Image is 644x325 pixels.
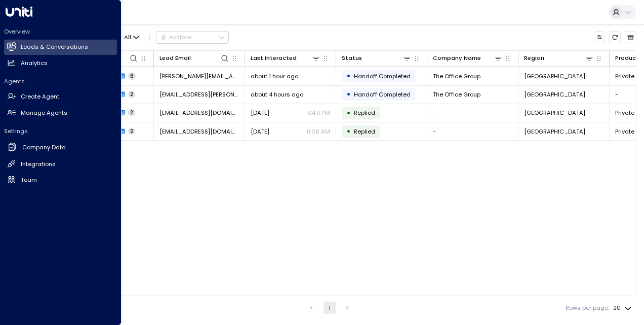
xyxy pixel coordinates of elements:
span: 2 [128,109,135,116]
a: Manage Agents [4,105,117,120]
div: • [346,87,351,101]
p: 04:11 PM [308,109,330,117]
button: Archived Leads [625,31,636,43]
div: Company Name [433,53,503,63]
a: Leads & Conversations [4,40,117,55]
a: Create Agent [4,89,117,105]
span: jamespinnerbbr@gmail.com [159,109,239,117]
nav: pagination navigation [305,302,354,314]
span: All [124,34,131,41]
td: - [427,122,518,140]
div: • [346,124,351,138]
span: The Office Group [433,90,480,99]
div: Last Interacted [251,53,320,63]
span: London [524,109,585,117]
td: - [427,104,518,122]
div: Status [342,53,412,63]
div: • [346,106,351,120]
label: Rows per page: [566,304,609,312]
div: Last Interacted [251,53,297,63]
span: charlotte.gomm@theofficegroup.com [159,90,239,99]
div: Region [524,53,594,63]
span: Handoff Completed [354,90,411,99]
div: Actions [160,34,192,41]
div: Lead Email [159,53,191,63]
span: 6 [128,73,136,80]
span: Handoff Completed [354,72,411,80]
h2: Create Agent [21,92,59,101]
h2: Leads & Conversations [21,43,88,51]
span: about 4 hours ago [251,90,303,99]
div: Lead Email [159,53,229,63]
button: page 1 [324,302,336,314]
span: 2 [128,128,135,135]
h2: Agents [4,77,117,85]
p: 11:08 AM [306,127,330,136]
div: Status [342,53,362,63]
div: Product [615,53,639,63]
span: rkbrainch@live.co.uk [159,127,239,136]
h2: Settings [4,127,117,135]
h2: Overview [4,27,117,36]
a: Company Data [4,139,117,156]
a: Team [4,172,117,187]
h2: Team [21,176,37,184]
div: 20 [613,302,633,314]
a: Integrations [4,156,117,172]
div: Button group with a nested menu [156,31,229,43]
h2: Manage Agents [21,109,67,117]
div: Region [524,53,544,63]
span: Yesterday [251,109,269,117]
h2: Integrations [21,160,56,169]
span: 2 [128,91,135,98]
span: London [524,72,585,80]
span: London [524,127,585,136]
h2: Analytics [21,59,48,68]
span: Replied [354,109,375,117]
span: Nicola.Merry@theofficegroup.com [159,72,239,80]
span: Replied [354,127,375,136]
button: Customize [594,31,606,43]
h2: Company Data [22,143,66,152]
div: • [346,69,351,83]
span: London [524,90,585,99]
span: Yesterday [251,127,269,136]
div: Company Name [433,53,481,63]
button: Actions [156,31,229,43]
a: Analytics [4,55,117,71]
span: Refresh [609,31,621,43]
span: The Office Group [433,72,480,80]
span: about 1 hour ago [251,72,298,80]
